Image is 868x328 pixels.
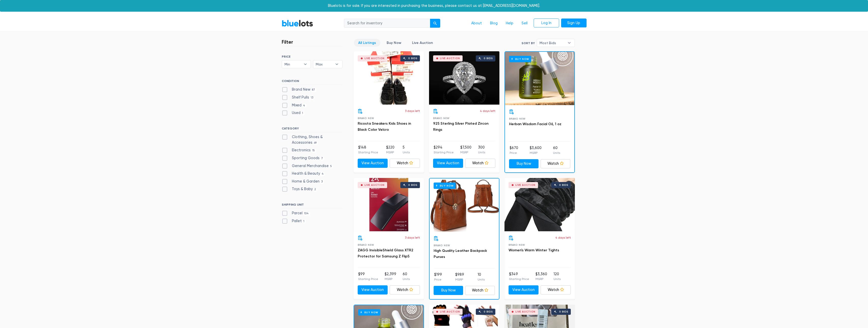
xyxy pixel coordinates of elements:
[300,60,311,68] b: ▾
[433,121,488,132] a: 925 Sterling Silver Plated Zircon Rings
[530,145,542,155] li: $3,600
[530,151,542,155] p: MSRP
[403,271,410,282] li: 60
[390,159,420,168] a: Watch
[282,39,293,45] h3: Filter
[282,218,306,224] label: Pallet
[564,39,575,47] b: ▾
[509,159,539,168] a: Buy Now
[517,19,532,28] a: Sell
[429,51,499,105] a: Live Auction 0 bids
[553,145,560,155] li: 60
[541,285,571,294] a: Watch
[554,271,561,282] li: 120
[434,183,456,189] h6: Buy Now
[505,52,574,105] a: Buy Now
[561,19,587,28] a: Sign Up
[522,41,535,45] label: Sort By
[320,172,325,176] span: 4
[555,235,571,240] p: 4 days left
[344,19,430,28] input: Search for inventory
[540,39,565,47] span: Most Bids
[460,150,471,155] p: MSRP
[486,19,502,28] a: Blog
[509,56,531,62] h6: Buy Now
[358,277,378,281] p: Starting Price
[502,19,517,28] a: Help
[541,159,570,168] a: Watch
[467,19,486,28] a: About
[332,60,342,68] b: ▾
[358,150,378,155] p: Starting Price
[478,272,485,282] li: 10
[282,87,317,92] label: Brand New
[515,184,535,186] div: Live Auction
[433,159,463,168] a: View Auction
[313,188,318,192] span: 2
[509,248,559,252] a: Women's Warm Winter Tights
[484,57,493,60] div: 0 bids
[282,155,325,161] label: Sporting Goods
[282,203,342,208] h6: SHIPPING UNIT
[455,277,464,282] p: MSRP
[358,243,374,246] span: Brand New
[310,88,317,92] span: 87
[282,134,342,145] label: Clothing, Shoes & Accessories
[358,271,378,282] li: $99
[302,104,307,108] span: 4
[509,271,529,282] li: $349
[358,145,378,155] li: $148
[282,186,318,192] label: Toys & Baby
[358,159,388,168] a: View Auction
[510,151,518,155] p: Price
[329,164,334,168] span: 5
[358,309,380,316] h6: Buy Now
[354,178,424,231] a: Live Auction 0 bids
[390,285,420,294] a: Watch
[358,121,411,132] a: Ricosta Sneakers Kids Shoes in Black Color Velcro
[509,117,526,120] span: Brand New
[408,57,417,60] div: 0 bids
[465,159,495,168] a: Watch
[320,156,325,160] span: 7
[301,111,305,116] span: 1
[535,277,547,281] p: MSRP
[354,51,424,105] a: Live Auction 0 bids
[509,285,539,294] a: View Auction
[282,103,307,108] label: Mixed
[480,109,495,113] p: 4 days left
[440,310,460,313] div: Live Auction
[408,39,437,47] a: Live Auction
[504,178,575,231] a: Live Auction 0 bids
[535,271,547,282] li: $3,360
[408,184,417,186] div: 0 bids
[403,277,410,281] p: Units
[534,19,559,28] a: Log In
[358,248,413,258] a: ZAGG InvisibleShield Glass XTR2 Protector for Samsung Z Flip5
[434,249,487,259] a: High Quality Leather Backpack Purses
[460,145,471,155] li: $7,500
[282,163,334,169] label: General Merchandise
[282,210,310,216] label: Parcel
[282,171,325,176] label: Health & Beauty
[403,150,410,155] p: Units
[311,149,317,153] span: 15
[455,272,464,282] li: $989
[358,285,388,294] a: View Auction
[440,57,460,60] div: Live Auction
[282,127,342,132] h6: CATEGORY
[434,150,454,155] p: Starting Price
[358,117,374,120] span: Brand New
[282,147,317,153] label: Electronics
[282,95,315,100] label: Shelf Pulls
[509,277,529,281] p: Starting Price
[365,57,385,60] div: Live Auction
[309,96,315,100] span: 13
[478,277,485,282] p: Units
[434,272,442,282] li: $199
[405,109,420,113] p: 3 days left
[403,145,410,155] li: 5
[386,150,394,155] p: MSRP
[382,39,406,47] a: Buy Now
[282,179,324,184] label: Home & Garden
